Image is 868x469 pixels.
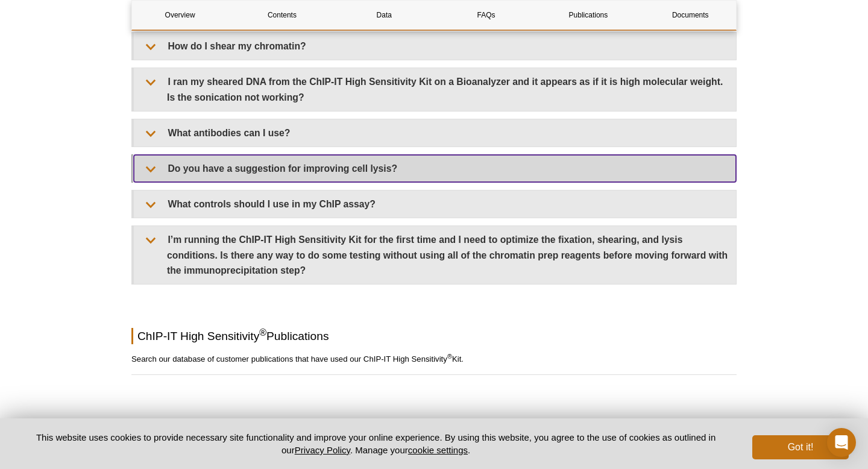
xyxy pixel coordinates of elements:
[131,328,737,344] h2: ChIP-IT High Sensitivity Publications
[134,155,736,182] summary: Do you have a suggestion for improving cell lysis?
[827,428,856,457] div: Open Intercom Messenger
[447,352,452,359] sup: ®
[540,1,636,30] a: Publications
[752,435,849,459] button: Got it!
[295,445,350,455] a: Privacy Policy
[134,190,736,218] summary: What controls should I use in my ChIP assay?
[336,1,432,30] a: Data
[134,33,736,60] summary: How do I shear my chromatin?
[643,1,738,30] a: Documents
[408,445,468,455] button: cookie settings
[438,1,534,30] a: FAQs
[134,226,736,284] summary: I’m running the ChIP-IT High Sensitivity Kit for the first time and I need to optimize the fixati...
[131,353,737,365] p: Search our database of customer publications that have used our ChIP-IT High Sensitivity Kit.
[259,327,266,337] sup: ®
[134,119,736,146] summary: What antibodies can I use?
[132,1,228,30] a: Overview
[134,68,736,110] summary: I ran my sheared DNA from the ChIP-IT High Sensitivity Kit on a Bioanalyzer and it appears as if ...
[19,431,732,456] p: This website uses cookies to provide necessary site functionality and improve your online experie...
[234,1,330,30] a: Contents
